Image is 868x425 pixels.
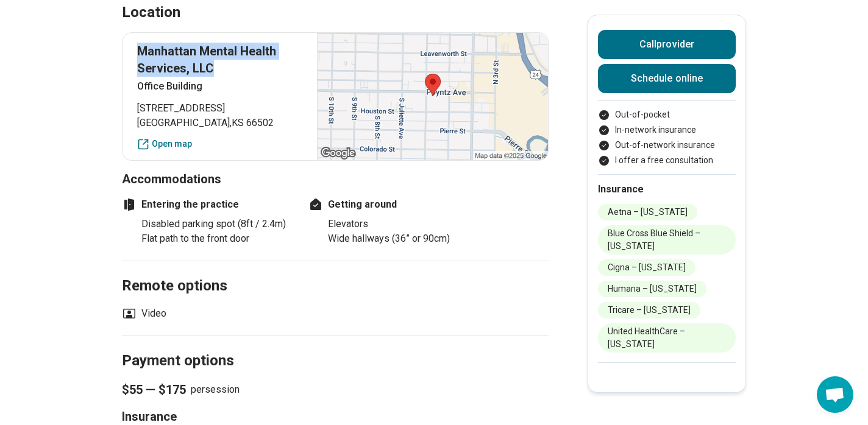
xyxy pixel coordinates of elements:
ul: Payment options [598,108,736,167]
li: Aetna – [US_STATE] [598,204,697,220]
p: per session [122,381,549,398]
li: Humana – [US_STATE] [598,281,706,297]
span: $55 — $175 [122,381,186,398]
li: United HealthCare – [US_STATE] [598,323,736,353]
li: Blue Cross Blue Shield – [US_STATE] [598,225,736,255]
li: Disabled parking spot (8ft / 2.4m) [141,217,293,231]
button: Callprovider [598,30,736,59]
li: Wide hallways (36” or 90cm) [328,231,479,246]
li: In-network insurance [598,124,736,136]
li: Tricare – [US_STATE] [598,302,700,318]
p: Manhattan Mental Health Services, LLC [137,43,302,77]
li: Elevators [328,217,479,231]
li: Flat path to the front door [141,231,293,246]
li: Cigna – [US_STATE] [598,259,695,276]
h2: Payment options [122,321,549,371]
h4: Entering the practice [122,197,293,212]
p: Office Building [137,79,302,94]
h2: Location [122,2,180,23]
div: Open chat [817,376,853,413]
h2: Insurance [598,182,736,197]
a: Open map [137,138,302,150]
h3: Accommodations [122,170,549,188]
h2: Remote options [122,247,549,297]
li: Out-of-network insurance [598,139,736,152]
li: Video [122,306,166,321]
a: Schedule online [598,64,736,93]
h3: Insurance [122,408,549,425]
li: I offer a free consultation [598,154,736,167]
span: [STREET_ADDRESS] [137,101,302,116]
li: Out-of-pocket [598,108,736,121]
span: [GEOGRAPHIC_DATA] , KS 66502 [137,116,302,130]
h4: Getting around [308,197,479,212]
